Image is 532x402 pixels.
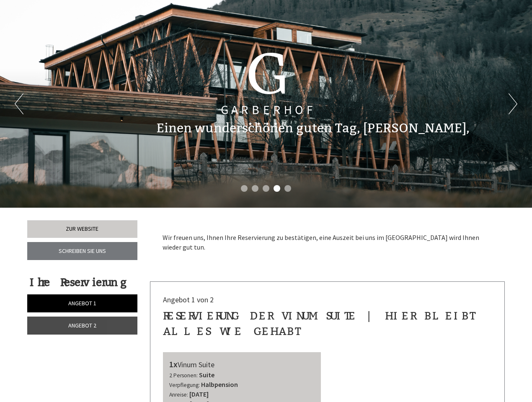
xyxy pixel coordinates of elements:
b: 1x [169,359,178,369]
span: Angebot 1 von 2 [163,295,214,304]
div: Reservierung der vinum suite | hier bleibt alles wie gehabt [163,308,492,339]
span: Wir freuen uns, Ihnen Ihre Reservierung zu bestätigen, eine Auszeit bei uns im [GEOGRAPHIC_DATA] ... [163,233,479,251]
b: [DATE] [189,390,209,398]
b: Suite [199,371,214,379]
button: Next [509,93,517,114]
a: Zur Website [27,220,137,238]
span: Angebot 1 [68,299,96,307]
div: Ihre Reservierung [27,275,137,290]
small: 2 Personen: [169,372,198,379]
button: Previous [15,93,23,114]
a: Schreiben Sie uns [27,242,137,260]
small: Anreise: [169,391,188,398]
span: Angebot 2 [68,322,96,329]
div: Vinum Suite [169,358,315,371]
b: Halbpension [201,380,238,389]
small: Verpflegung: [169,381,200,389]
h1: Einen wunderschönen guten Tag, [PERSON_NAME], [156,121,470,135]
